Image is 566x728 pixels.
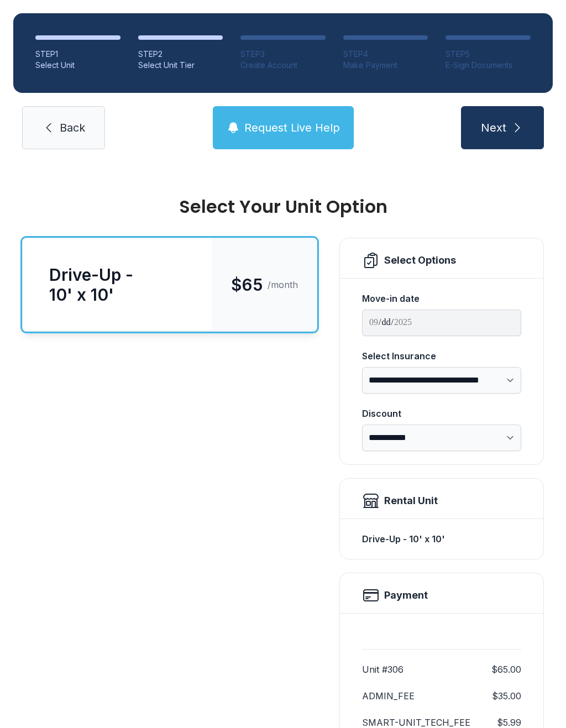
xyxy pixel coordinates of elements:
dd: $65.00 [491,663,521,676]
div: STEP 1 [35,49,120,60]
select: Discount [362,425,521,451]
div: STEP 5 [446,49,531,60]
span: /month [268,278,298,291]
dt: ADMIN_FEE [362,689,415,703]
div: E-Sign Documents [446,60,531,71]
div: STEP 2 [138,49,223,60]
div: Select Your Unit Option [22,198,544,216]
div: Select Unit Tier [138,60,223,71]
div: Create Account [240,60,326,71]
input: Move-in date [362,310,521,336]
div: Select Insurance [362,349,521,363]
dd: $35.00 [492,689,521,703]
div: Move-in date [362,292,521,305]
div: Discount [362,407,521,420]
div: Select Unit [35,60,120,71]
div: STEP 3 [240,49,326,60]
span: Request Live Help [244,120,340,135]
div: Drive-Up - 10' x 10' [362,528,521,550]
select: Select Insurance [362,367,521,394]
div: STEP 4 [343,49,428,60]
span: $65 [231,275,263,295]
div: Make Payment [343,60,428,71]
dt: Unit #306 [362,663,403,676]
div: Drive-Up - 10' x 10' [49,265,185,305]
span: Back [60,120,85,135]
div: Select Options [384,253,456,268]
span: Next [481,120,506,135]
div: Rental Unit [384,493,438,509]
h2: Payment [384,588,428,603]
